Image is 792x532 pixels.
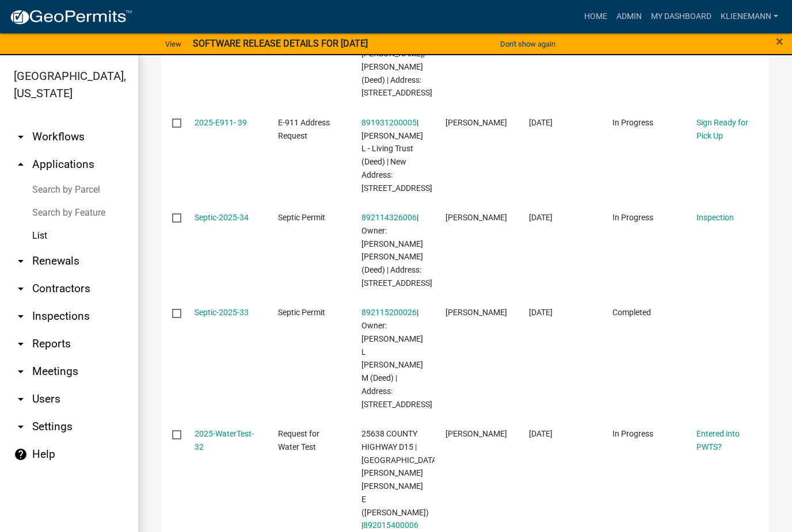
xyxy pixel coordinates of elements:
a: Entered into PWTS? [696,429,740,451]
span: Septic Permit [278,308,325,317]
span: 05/30/2025 [529,213,553,222]
span: Brandon Morton [445,308,507,317]
span: Brandon Morton [445,213,507,222]
a: 891931200005 [361,118,417,127]
i: arrow_drop_down [14,392,28,406]
strong: SOFTWARE RELEASE DETAILS FOR [DATE] [193,38,368,49]
span: In Progress [612,118,653,127]
button: Don't show again [496,35,560,53]
i: help [14,447,28,461]
i: arrow_drop_down [14,365,28,378]
a: 892114326006 [361,213,417,222]
i: arrow_drop_down [14,337,28,351]
a: Sign Ready for Pick Up [696,118,748,140]
a: Inspection [696,213,734,222]
a: View [161,35,186,53]
span: × [776,33,783,49]
a: klienemann [716,6,783,28]
span: 891931200005 | Cross, Marlyn L - Living Trust (Deed) | New Address: 15321 RR Ave [361,118,432,193]
span: Septic Permit [278,213,325,222]
a: My Dashboard [646,6,716,28]
i: arrow_drop_up [14,158,28,171]
span: Lori Kohart [445,118,507,127]
a: Septic-2025-34 [195,213,249,222]
span: 892016300014 | Owner: Winters, Gregg Winters, Jennifer (Deed) | Address: 24046 COUNTY HIGHWAY D15 [361,10,432,98]
a: 892115200026 [361,308,417,317]
button: Close [776,35,783,48]
span: 05/28/2025 [529,308,553,317]
span: Request for Water Test [278,429,319,451]
span: Completed [612,308,651,317]
span: In Progress [612,213,653,222]
i: arrow_drop_down [14,282,28,296]
span: 892114326006 | Owner: Smith, Randy Jo Smith, Darla S (Deed) | Address: 2912 RIVER OAKS [361,213,432,288]
a: 2025-WaterTest-32 [195,429,254,451]
i: arrow_drop_down [14,254,28,268]
a: Home [580,6,612,28]
span: In Progress [612,429,653,438]
span: 892115200026 | Owner: Fiddelke, Norman L Fiddelke, Dorothy M (Deed) | Address: 19547 COUNTY HIGHW... [361,308,432,408]
a: 2025-E911- 39 [195,118,247,127]
a: Admin [612,6,646,28]
span: 05/28/2025 [529,429,553,438]
i: arrow_drop_down [14,309,28,323]
i: arrow_drop_down [14,420,28,434]
a: 892015400006 [363,520,418,530]
span: E-911 Address Request [278,118,330,140]
span: Haley Andersen [445,429,507,438]
a: Septic-2025-33 [195,308,249,317]
span: 05/30/2025 [529,118,553,127]
i: arrow_drop_down [14,130,28,144]
span: 25638 COUNTY HIGHWAY D15 | Koehrsen, Bernal F Jr Koehrsen, Wanda E (Deed) | 892015400006 [361,429,439,530]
